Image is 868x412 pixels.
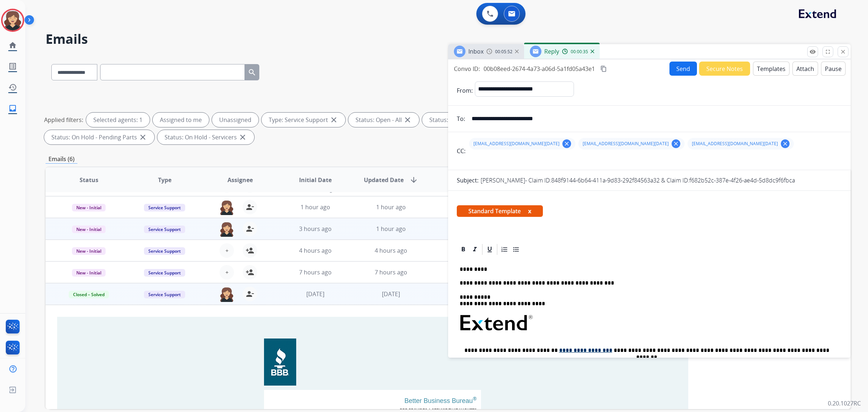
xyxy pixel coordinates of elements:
p: To: [457,114,465,123]
button: Secure Notes [699,62,750,76]
span: Inbox [468,47,484,55]
p: From: [457,86,473,95]
div: Assigned to me [153,113,209,127]
span: 4 hours ago [299,247,332,255]
span: 4 hours ago [375,247,407,255]
mat-icon: person_remove [246,224,254,233]
mat-icon: close [238,133,247,142]
div: Unassigned [212,113,259,127]
span: [EMAIL_ADDRESS][DOMAIN_NAME][DATE] [692,141,778,147]
button: + [220,265,234,279]
div: Status: New - Initial [422,113,498,127]
span: Status [80,176,98,184]
span: 1 hour ago [376,203,406,211]
div: Type: Service Support [261,113,345,127]
td: Better Business Bureau [278,397,477,408]
span: 7 hours ago [375,268,407,276]
mat-icon: person_add [246,268,254,277]
button: + [220,243,234,258]
mat-icon: person_remove [246,290,254,298]
span: Service Support [144,247,185,255]
span: Service Support [144,291,185,298]
button: Templates [753,62,790,76]
span: 1 hour ago [376,225,406,233]
p: Applied filters: [44,115,83,124]
mat-icon: person_add [246,246,254,255]
span: New - Initial [72,269,106,277]
mat-icon: history [8,83,17,92]
mat-icon: clear [673,140,679,147]
mat-icon: fullscreen [825,49,831,55]
span: 00b08eed-2674-4a73-a06d-5a1fd05a43e1 [484,65,595,73]
span: 7 hours ago [299,268,332,276]
span: 00:00:35 [571,49,588,55]
h2: Emails [46,32,851,46]
span: Service Support [144,269,185,277]
span: Closed – Solved [69,291,109,298]
div: Bold [458,244,469,255]
mat-icon: search [248,68,256,77]
p: Emails (6) [46,155,77,164]
span: Initial Date [299,176,332,184]
span: New - Initial [72,226,106,233]
mat-icon: close [329,115,338,124]
mat-icon: close [403,115,412,124]
span: Type [158,176,171,184]
img: avatar [3,10,23,30]
button: x [528,207,531,215]
mat-icon: content_copy [600,66,607,72]
mat-icon: list_alt [8,62,17,71]
div: Ordered List [499,244,510,255]
span: Standard Template [457,205,543,217]
span: Reply [544,47,559,55]
img: BBB [264,339,296,385]
span: New - Initial [72,247,106,255]
span: Service Support [144,204,185,211]
mat-icon: clear [563,140,570,147]
button: Pause [821,62,846,76]
sup: ® [473,395,477,402]
span: Assignee [227,176,253,184]
mat-icon: home [8,41,17,50]
div: Status: Open - All [348,113,419,127]
p: CC: [457,147,465,155]
img: agent-avatar [220,200,234,215]
div: Selected agents: 1 [86,113,150,127]
mat-icon: person_remove [246,203,254,211]
span: Updated Date [364,176,404,184]
span: [DATE] [306,290,324,298]
span: 00:05:52 [495,49,512,55]
div: Status: On Hold - Pending Parts [44,130,154,144]
span: 1 hour ago [301,203,330,211]
mat-icon: remove_red_eye [809,49,816,55]
span: [EMAIL_ADDRESS][DOMAIN_NAME][DATE] [473,141,559,147]
div: Italic [469,244,480,255]
span: Service Support [144,226,185,233]
span: [EMAIL_ADDRESS][DOMAIN_NAME][DATE] [583,141,669,147]
div: Bullet List [511,244,522,255]
button: Attach [792,62,818,76]
p: Convo ID: [454,64,480,73]
mat-icon: clear [782,140,788,147]
span: 3 hours ago [299,225,332,233]
span: + [225,268,229,277]
div: Status: On Hold - Servicers [157,130,254,144]
mat-icon: arrow_downward [409,176,418,184]
img: agent-avatar [220,222,234,237]
span: New - Initial [72,204,106,211]
mat-icon: close [840,49,846,55]
span: [DATE] [382,290,400,298]
p: 0.20.1027RC [828,399,861,408]
div: Underline [484,244,495,255]
span: + [225,246,229,255]
img: agent-avatar [220,287,234,302]
mat-icon: inbox [8,104,17,113]
p: Subject: [457,176,478,185]
mat-icon: close [139,133,147,142]
p: [PERSON_NAME]- Claim ID:848f9144-6b64-411a-9d83-292f84563a32 & Claim ID:f682b52c-387e-4f26-ae4d-5... [481,176,795,185]
button: Send [669,62,697,76]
